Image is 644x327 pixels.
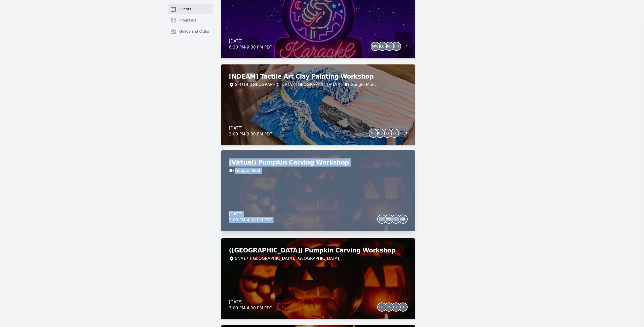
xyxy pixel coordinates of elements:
[235,82,340,88] div: SFO19 ([GEOGRAPHIC_DATA], [GEOGRAPHIC_DATA])
[229,158,407,167] h2: (Virtual) Pumpkin Carving Workshop
[394,44,399,48] span: HH
[379,305,384,309] span: BC
[179,7,191,12] span: Events
[179,18,196,23] span: Programs
[378,131,383,135] span: RS
[229,73,407,81] h2: [NDEAM] Tactile Art Clay Painting Workshop
[398,130,407,137] span: + 13
[380,44,385,48] span: LC
[229,38,273,50] div: [DATE] 6:30 PM - 9:30 PM PDT
[393,305,399,309] span: CG
[401,217,405,221] span: SR
[221,238,415,319] a: ([GEOGRAPHIC_DATA]) Pumpkin Carving WorkshopSNA17 ([GEOGRAPHIC_DATA], [GEOGRAPHIC_DATA])[DATE]3:0...
[387,44,392,48] span: PC
[372,44,379,48] span: MW
[235,168,261,174] a: Google Meet
[392,131,397,135] span: YY
[221,150,415,231] a: (Virtual) Pumpkin Carving WorkshopGoogle Meet[DATE]3:00 PM-4:00 PM PDTPCYWETSR
[386,217,391,221] span: YW
[394,217,398,221] span: ET
[379,217,384,221] span: PC
[229,211,273,223] div: [DATE] 3:00 PM - 4:00 PM PDT
[168,15,213,25] a: Programs
[371,131,376,135] span: NR
[229,125,273,137] div: [DATE] 2:00 PM - 3:30 PM PDT
[168,4,213,44] nav: Sidebar
[400,43,407,50] span: + 7
[221,64,415,145] a: [NDEAM] Tactile Art Clay Painting WorkshopSFO19 ([GEOGRAPHIC_DATA], [GEOGRAPHIC_DATA])Google Meet...
[385,131,390,135] span: YY
[168,26,213,36] a: Guilds and Clubs
[179,29,209,34] span: Guilds and Clubs
[350,82,376,88] a: Google Meet
[229,246,407,254] h2: ([GEOGRAPHIC_DATA]) Pumpkin Carving Workshop
[386,305,391,309] span: RS
[400,305,406,309] span: CD
[229,299,273,311] div: [DATE] 3:00 PM - 4:00 PM PDT
[168,4,213,14] a: Events
[235,255,341,262] div: SNA17 ([GEOGRAPHIC_DATA], [GEOGRAPHIC_DATA])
